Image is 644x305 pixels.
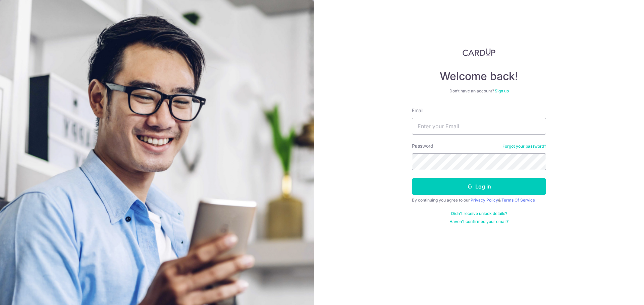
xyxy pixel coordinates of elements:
a: Didn't receive unlock details? [451,211,507,216]
label: Password [412,143,433,149]
label: Email [412,107,423,114]
h4: Welcome back! [412,70,546,83]
input: Enter your Email [412,118,546,135]
a: Haven't confirmed your email? [449,219,508,224]
a: Terms Of Service [501,198,535,203]
button: Log in [412,178,546,195]
div: Don’t have an account? [412,88,546,94]
a: Sign up [495,88,509,93]
a: Forgot your password? [502,144,546,149]
a: Privacy Policy [471,198,498,203]
img: CardUp Logo [463,48,495,56]
div: By continuing you agree to our & [412,198,546,203]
